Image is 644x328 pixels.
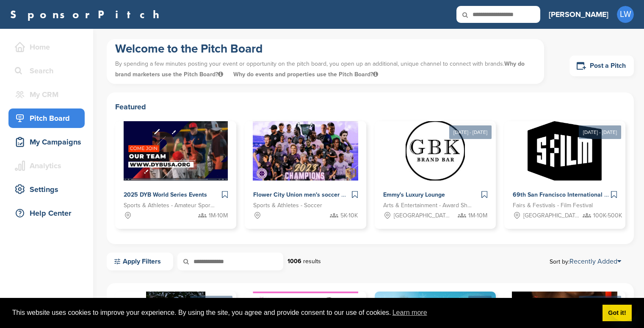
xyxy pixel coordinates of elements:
[115,101,625,113] h2: Featured
[383,201,475,210] span: Arts & Entertainment - Award Show
[13,39,85,55] div: Home
[13,206,85,221] div: Help Center
[115,41,536,56] h1: Welcome to the Pitch Board
[8,180,85,199] a: Settings
[383,191,445,198] span: Emmy's Luxury Lounge
[569,56,634,76] a: Post a Pitch
[13,158,85,173] div: Analytics
[107,253,173,270] a: Apply Filters
[10,9,165,20] a: SponsorPitch
[253,191,438,198] span: Flower City Union men's soccer & Flower City 1872 women's soccer
[124,121,228,181] img: Sponsorpitch &
[550,258,621,265] span: Sort by:
[610,294,637,321] iframe: Button to launch messaging window
[13,87,85,102] div: My CRM
[593,211,622,220] span: 100K-500K
[8,85,85,104] a: My CRM
[124,191,207,198] span: 2025 DYB World Series Events
[528,121,602,181] img: Sponsorpitch &
[449,125,492,139] div: [DATE] - [DATE]
[303,258,321,265] span: results
[253,121,358,181] img: Sponsorpitch &
[617,6,634,23] span: LW
[124,201,215,210] span: Sports & Athletes - Amateur Sports Leagues
[190,296,232,309] div: [DATE] - [DATE]
[375,108,496,229] a: [DATE] - [DATE] Sponsorpitch & Emmy's Luxury Lounge Arts & Entertainment - Award Show [GEOGRAPHIC...
[579,296,621,309] div: [DATE] - [DATE]
[569,257,621,266] a: Recently Added
[253,201,322,210] span: Sports & Athletes - Soccer
[504,108,625,229] a: [DATE] - [DATE] Sponsorpitch & 69th San Francisco International Film Festival Fairs & Festivals -...
[406,121,465,181] img: Sponsorpitch &
[8,203,85,223] a: Help Center
[391,306,428,319] a: learn more about cookies
[523,211,580,220] span: [GEOGRAPHIC_DATA], [GEOGRAPHIC_DATA]
[468,296,492,309] div: [DATE]
[115,56,536,82] p: By spending a few minutes posting your event or opportunity on the pitch board, you open up an ad...
[12,306,596,319] span: This website uses cookies to improve your experience. By using the site, you agree and provide co...
[579,125,621,139] div: [DATE] - [DATE]
[549,5,608,24] a: [PERSON_NAME]
[340,211,358,220] span: 5K-10K
[233,71,378,78] span: Why do events and properties use the Pitch Board?
[468,211,487,220] span: 1M-10M
[13,111,85,126] div: Pitch Board
[8,108,85,128] a: Pitch Board
[287,258,301,265] strong: 1006
[394,211,451,220] span: [GEOGRAPHIC_DATA], [GEOGRAPHIC_DATA]
[13,134,85,150] div: My Campaigns
[8,37,85,57] a: Home
[245,121,366,229] a: Sponsorpitch & Flower City Union men's soccer & Flower City 1872 women's soccer Sports & Athletes...
[8,156,85,175] a: Analytics
[8,132,85,152] a: My Campaigns
[603,305,632,322] a: dismiss cookie message
[115,121,236,229] a: Sponsorpitch & 2025 DYB World Series Events Sports & Athletes - Amateur Sports Leagues 1M-10M
[13,63,85,78] div: Search
[513,191,639,198] span: 69th San Francisco International Film Festival
[209,211,228,220] span: 1M-10M
[513,201,593,210] span: Fairs & Festivals - Film Festival
[13,182,85,197] div: Settings
[549,8,608,20] h3: [PERSON_NAME]
[8,61,85,81] a: Search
